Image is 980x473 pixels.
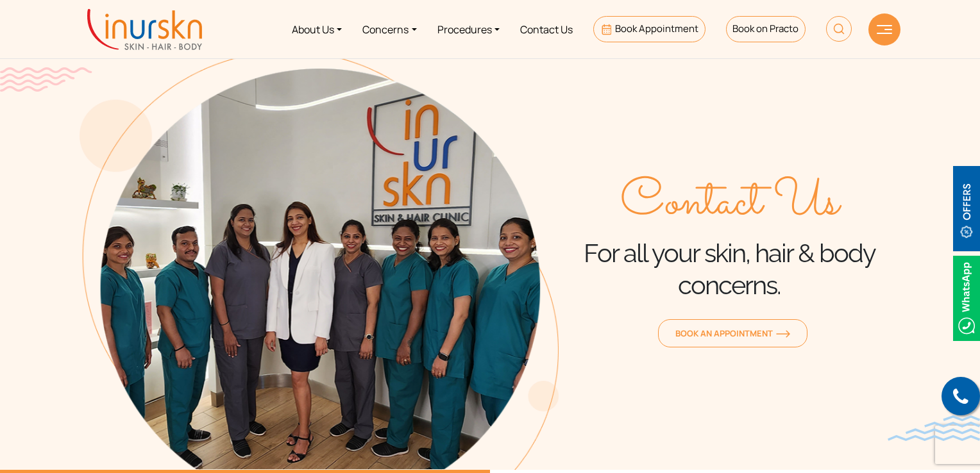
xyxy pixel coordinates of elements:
[615,22,698,35] span: Book Appointment
[826,16,852,42] img: HeaderSearch
[510,5,583,53] a: Contact Us
[559,174,900,301] div: For all your skin, hair & body concerns.
[732,22,798,35] span: Book on Practo
[776,330,790,338] img: orange-arrow
[953,256,980,341] img: Whatsappicon
[658,319,807,347] a: Book an Appointmentorange-arrow
[726,16,806,42] a: Book on Practo
[352,5,427,53] a: Concerns
[282,5,352,53] a: About Us
[953,166,980,251] img: offerBt
[620,174,839,232] span: Contact Us
[427,5,510,53] a: Procedures
[80,51,559,470] img: about-the-team-img
[888,415,980,441] img: bluewave
[953,290,980,304] a: Whatsappicon
[877,25,892,34] img: hamLine.svg
[675,328,790,339] span: Book an Appointment
[87,9,202,50] img: inurskn-logo
[593,16,705,42] a: Book Appointment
